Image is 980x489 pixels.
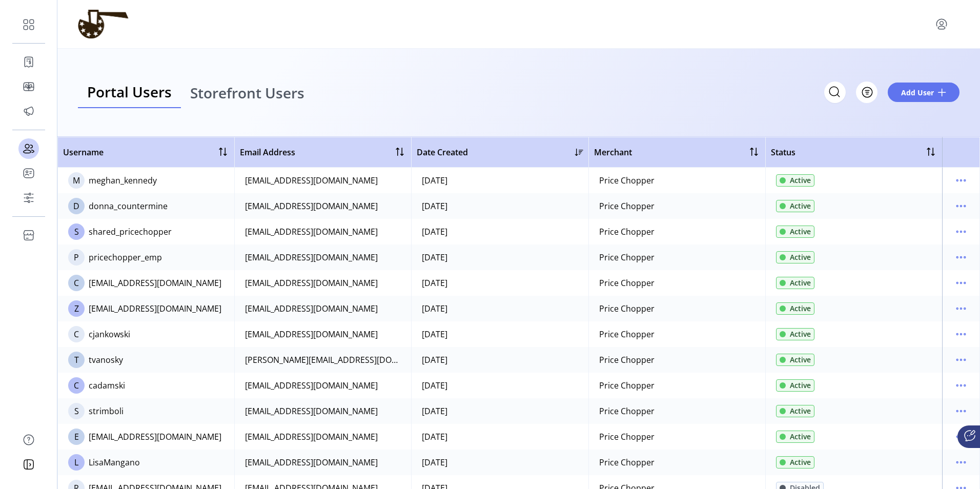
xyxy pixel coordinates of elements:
[245,226,378,238] div: [EMAIL_ADDRESS][DOMAIN_NAME]
[89,431,221,443] div: [EMAIL_ADDRESS][DOMAIN_NAME]
[953,223,969,240] button: menu
[74,302,79,315] span: Z
[411,296,588,321] td: [DATE]
[411,398,588,424] td: [DATE]
[790,354,811,365] span: Active
[89,405,124,417] div: strimboli
[245,251,378,263] div: [EMAIL_ADDRESS][DOMAIN_NAME]
[245,431,378,443] div: [EMAIL_ADDRESS][DOMAIN_NAME]
[181,76,314,109] a: Storefront Users
[89,226,172,238] div: shared_pricechopper
[89,354,123,366] div: tvanosky
[74,251,79,263] span: P
[599,379,655,392] div: Price Chopper
[87,85,172,99] span: Portal Users
[790,200,811,211] span: Active
[74,431,79,443] span: E
[245,277,378,289] div: [EMAIL_ADDRESS][DOMAIN_NAME]
[78,10,129,38] img: logo
[790,303,811,314] span: Active
[245,405,378,417] div: [EMAIL_ADDRESS][DOMAIN_NAME]
[599,251,655,263] div: Price Chopper
[790,329,811,339] span: Active
[599,405,655,417] div: Price Chopper
[933,16,950,32] button: menu
[953,429,969,445] button: menu
[599,431,655,443] div: Price Chopper
[89,328,130,340] div: cjankowski
[599,302,655,315] div: Price Chopper
[74,328,79,340] span: C
[63,146,104,158] span: Username
[790,405,811,416] span: Active
[790,226,811,237] span: Active
[411,321,588,347] td: [DATE]
[245,328,378,340] div: [EMAIL_ADDRESS][DOMAIN_NAME]
[599,174,655,187] div: Price Chopper
[599,354,655,366] div: Price Chopper
[73,174,80,187] span: M
[411,193,588,219] td: [DATE]
[824,81,846,103] input: Search
[73,200,79,212] span: D
[417,146,468,158] span: Date Created
[245,200,378,212] div: [EMAIL_ADDRESS][DOMAIN_NAME]
[245,174,378,187] div: [EMAIL_ADDRESS][DOMAIN_NAME]
[74,405,79,417] span: S
[89,174,157,187] div: meghan_kennedy
[245,456,378,468] div: [EMAIL_ADDRESS][DOMAIN_NAME]
[953,377,969,394] button: menu
[599,328,655,340] div: Price Chopper
[771,146,795,158] span: Status
[245,302,378,315] div: [EMAIL_ADDRESS][DOMAIN_NAME]
[190,86,304,100] span: Storefront Users
[856,81,877,103] button: Filter Button
[89,251,162,263] div: pricechopper_emp
[953,275,969,291] button: menu
[790,277,811,288] span: Active
[89,379,125,392] div: cadamski
[411,450,588,475] td: [DATE]
[411,219,588,244] td: [DATE]
[953,249,969,266] button: menu
[411,347,588,373] td: [DATE]
[953,300,969,317] button: menu
[790,252,811,262] span: Active
[953,326,969,342] button: menu
[411,168,588,193] td: [DATE]
[790,175,811,186] span: Active
[901,87,934,98] span: Add User
[411,244,588,270] td: [DATE]
[599,277,655,289] div: Price Chopper
[953,403,969,419] button: menu
[74,277,79,289] span: C
[411,424,588,450] td: [DATE]
[599,226,655,238] div: Price Chopper
[245,379,378,392] div: [EMAIL_ADDRESS][DOMAIN_NAME]
[953,454,969,471] button: menu
[78,76,181,109] a: Portal Users
[245,354,401,366] div: [PERSON_NAME][EMAIL_ADDRESS][DOMAIN_NAME]
[240,146,295,158] span: Email Address
[594,146,632,158] span: Merchant
[89,277,221,289] div: [EMAIL_ADDRESS][DOMAIN_NAME]
[599,456,655,468] div: Price Chopper
[790,380,811,391] span: Active
[888,83,959,102] button: Add User
[74,354,79,366] span: T
[74,226,79,238] span: S
[790,457,811,467] span: Active
[74,379,79,392] span: C
[411,270,588,296] td: [DATE]
[953,198,969,214] button: menu
[411,373,588,398] td: [DATE]
[89,200,168,212] div: donna_countermine
[953,352,969,368] button: menu
[599,200,655,212] div: Price Chopper
[74,456,78,468] span: L
[790,431,811,442] span: Active
[89,302,221,315] div: [EMAIL_ADDRESS][DOMAIN_NAME]
[953,172,969,189] button: menu
[89,456,140,468] div: LisaMangano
